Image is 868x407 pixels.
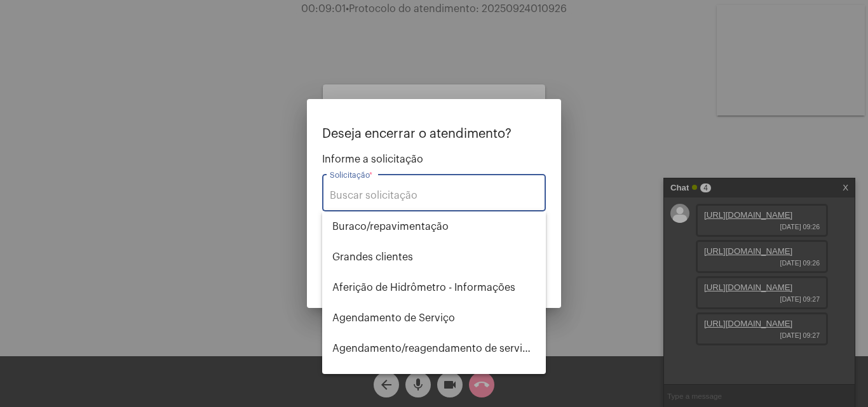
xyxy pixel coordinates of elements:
[322,154,546,165] span: Informe a solicitação
[332,272,536,303] span: Aferição de Hidrômetro - Informações
[332,364,536,394] span: Alterar nome do usuário na fatura
[332,333,536,364] span: Agendamento/reagendamento de serviços - informações
[330,190,538,201] input: Buscar solicitação
[332,211,536,242] span: ⁠Buraco/repavimentação
[332,303,536,333] span: Agendamento de Serviço
[322,127,546,141] p: Deseja encerrar o atendimento?
[332,242,536,272] span: ⁠Grandes clientes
